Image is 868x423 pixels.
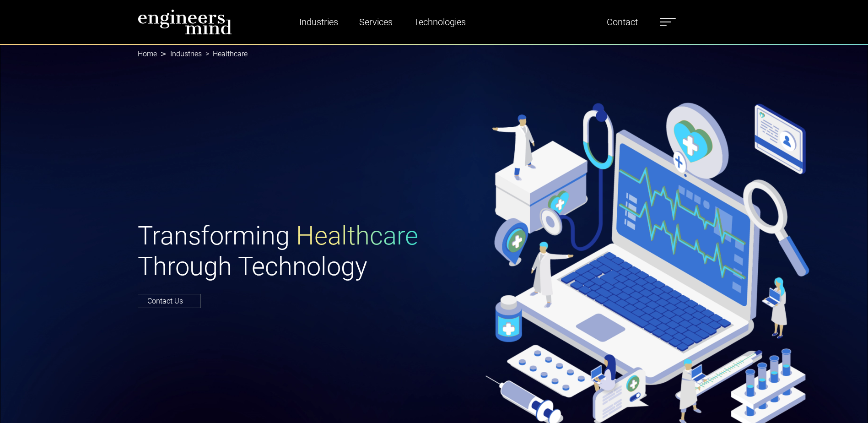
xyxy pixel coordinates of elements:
[138,9,232,35] img: logo
[410,11,469,33] a: Technologies
[603,11,642,33] a: Contact
[296,221,418,251] span: Healthcare
[138,49,157,58] a: Home
[202,49,248,60] li: Healthcare
[296,11,342,33] a: Industries
[170,49,202,58] a: Industries
[138,294,201,308] a: Contact Us
[138,44,731,64] nav: breadcrumb
[138,221,429,282] h1: Transforming Through Technology
[356,11,396,33] a: Services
